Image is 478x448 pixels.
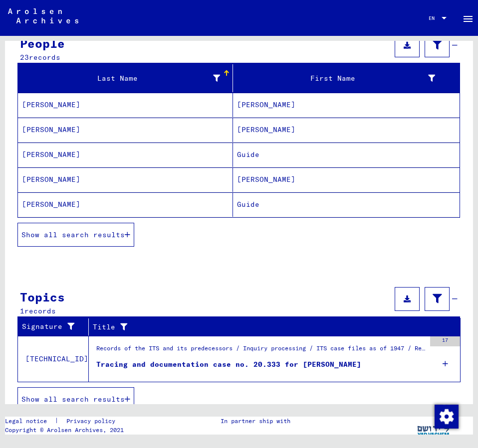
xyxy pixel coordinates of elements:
[18,336,89,382] td: [TECHNICAL_ID]
[17,387,134,411] button: Show all search results
[24,306,56,315] span: records
[221,417,290,426] p: In partner ship with
[17,223,134,247] button: Show all search results
[22,70,233,86] div: Last Name
[22,73,220,84] div: Last Name
[20,34,65,52] div: People
[18,143,233,167] mat-cell: [PERSON_NAME]
[415,417,453,442] img: yv_logo.png
[233,64,460,92] mat-header-cell: First Name
[434,404,458,428] div: Change consent
[29,53,60,62] span: records
[20,306,24,315] span: 1
[429,15,440,21] span: EN
[22,321,81,332] div: Signature
[93,322,441,332] div: Title
[58,417,127,426] a: Privacy policy
[96,344,425,358] div: Records of the ITS and its predecessors / Inquiry processing / ITS case files as of 1947 / Reposi...
[233,118,460,142] mat-cell: [PERSON_NAME]
[21,395,125,404] span: Show all search results
[18,192,233,217] mat-cell: [PERSON_NAME]
[5,417,127,426] div: |
[462,13,474,25] mat-icon: Side nav toggle icon
[22,319,91,335] div: Signature
[233,143,460,167] mat-cell: Guide
[20,53,29,62] span: 23
[18,167,233,192] mat-cell: [PERSON_NAME]
[430,336,460,346] div: 17
[233,93,460,117] mat-cell: [PERSON_NAME]
[20,288,65,306] div: Topics
[435,405,459,429] img: Change consent
[5,426,127,435] p: Copyright © Arolsen Archives, 2021
[5,417,55,426] a: Legal notice
[8,8,78,23] img: Arolsen_neg.svg
[18,118,233,142] mat-cell: [PERSON_NAME]
[233,192,460,217] mat-cell: Guide
[237,70,448,86] div: First Name
[96,359,361,370] div: Tracing and documentation case no. 20.333 for [PERSON_NAME]
[237,73,435,84] div: First Name
[18,93,233,117] mat-cell: [PERSON_NAME]
[21,230,125,239] span: Show all search results
[18,64,233,92] mat-header-cell: Last Name
[93,319,451,335] div: Title
[233,167,460,192] mat-cell: [PERSON_NAME]
[458,8,478,28] button: Toggle sidenav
